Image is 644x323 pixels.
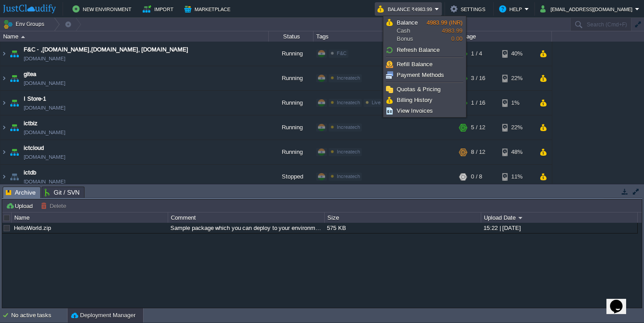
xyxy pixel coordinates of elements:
[372,100,381,105] span: Live
[337,149,360,154] span: Increatech
[314,31,456,42] div: Tags
[450,4,488,14] button: Settings
[471,42,482,66] div: 1 / 4
[427,19,462,42] span: 4983.99 0.00
[397,19,418,26] span: Balance
[385,45,465,55] a: Refresh Balance
[337,75,360,81] span: Increatech
[6,202,35,210] button: Upload
[337,124,360,130] span: Increatech
[385,59,465,69] a: Refill Balance
[471,140,485,164] div: 8 / 12
[24,70,36,79] a: gitea
[143,4,176,14] button: Import
[24,54,65,63] a: [DOMAIN_NAME]
[8,165,21,189] img: AMDAwAAAACH5BAEAAAAALAAAAAABAAEAAAICRAEAOw==
[24,45,188,54] a: F&C - ,[DOMAIN_NAME],[DOMAIN_NAME], [DOMAIN_NAME]
[269,66,314,90] div: Running
[457,31,551,42] div: Usage
[325,223,480,233] div: 575 KB
[0,91,8,115] img: AMDAwAAAACH5BAEAAAAALAAAAAABAAEAAAICRAEAOw==
[8,140,21,164] img: AMDAwAAAACH5BAEAAAAALAAAAAABAAEAAAICRAEAOw==
[385,85,465,94] a: Quotas & Pricing
[502,66,531,90] div: 22%
[0,66,8,90] img: AMDAwAAAACH5BAEAAAAALAAAAAABAAEAAAICRAEAOw==
[502,140,531,164] div: 48%
[1,31,268,42] div: Name
[0,165,8,189] img: AMDAwAAAACH5BAEAAAAALAAAAAABAAEAAAICRAEAOw==
[24,119,38,128] a: ictbiz
[0,115,8,140] img: AMDAwAAAACH5BAEAAAAALAAAAAABAAEAAAICRAEAOw==
[184,4,233,14] button: Marketplace
[427,19,462,26] span: 4983.99 (INR)
[8,115,21,140] img: AMDAwAAAACH5BAEAAAAALAAAAAABAAEAAAICRAEAOw==
[24,79,65,88] a: [DOMAIN_NAME]
[3,4,56,13] img: JustCloudify
[337,174,360,179] span: Increatech
[24,168,36,177] a: ictdb
[502,91,531,115] div: 1%
[385,70,465,80] a: Payment Methods
[269,140,314,164] div: Running
[540,4,635,14] button: [EMAIL_ADDRESS][DOMAIN_NAME]
[24,177,65,186] span: [DOMAIN_NAME]
[471,115,485,140] div: 5 / 12
[14,225,51,231] a: HelloWorld.zip
[471,91,485,115] div: 1 / 16
[168,223,324,233] div: Sample package which you can deploy to your environment. Feel free to delete and upload a package...
[24,128,65,137] span: [DOMAIN_NAME]
[269,115,314,140] div: Running
[377,4,435,14] button: Balance ₹4983.99
[0,140,8,164] img: AMDAwAAAACH5BAEAAAAALAAAAAABAAEAAAICRAEAOw==
[385,95,465,105] a: Billing History
[337,100,360,105] span: Increatech
[397,47,440,53] span: Refresh Balance
[337,51,347,56] span: F&C
[8,42,21,66] img: AMDAwAAAACH5BAEAAAAALAAAAAABAAEAAAICRAEAOw==
[269,42,314,66] div: Running
[482,212,637,223] div: Upload Date
[502,115,531,140] div: 22%
[11,308,67,323] div: No active tasks
[471,165,482,189] div: 0 / 8
[71,311,136,320] button: Deployment Manager
[269,91,314,115] div: Running
[397,61,432,68] span: Refill Balance
[502,165,531,189] div: 11%
[45,187,80,198] span: Git / SVN
[41,202,69,210] button: Delete
[606,287,635,314] iframe: chat widget
[499,4,525,14] button: Help
[397,107,433,114] span: View Invoices
[169,212,324,223] div: Comment
[24,94,46,103] a: I Store-1
[269,165,314,189] div: Stopped
[8,91,21,115] img: AMDAwAAAACH5BAEAAAAALAAAAAABAAEAAAICRAEAOw==
[24,153,65,161] a: [DOMAIN_NAME]
[8,66,21,90] img: AMDAwAAAACH5BAEAAAAALAAAAAABAAEAAAICRAEAOw==
[325,212,481,223] div: Size
[397,86,441,93] span: Quotas & Pricing
[72,4,134,14] button: New Environment
[471,66,485,90] div: 3 / 16
[502,42,531,66] div: 40%
[3,18,47,30] button: Env Groups
[385,106,465,116] a: View Invoices
[24,144,44,153] a: ictcloud
[385,17,465,44] a: BalanceCashBonus4983.99 (INR)4983.990.00
[397,72,444,78] span: Payment Methods
[6,187,36,198] span: Archive
[481,223,637,233] div: 15:22 | [DATE]
[269,31,313,42] div: Status
[0,42,8,66] img: AMDAwAAAACH5BAEAAAAALAAAAAABAAEAAAICRAEAOw==
[397,19,427,43] span: Cash Bonus
[397,97,432,103] span: Billing History
[12,212,168,223] div: Name
[21,36,25,38] img: AMDAwAAAACH5BAEAAAAALAAAAAABAAEAAAICRAEAOw==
